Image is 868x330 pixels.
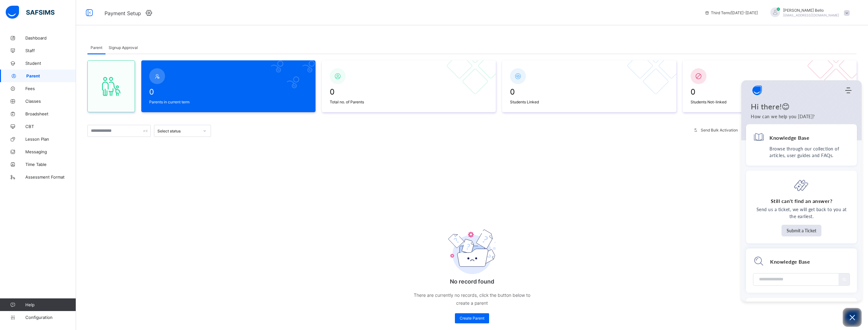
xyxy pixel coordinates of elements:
p: Send us a ticket, we will get back to you at the earliest. [753,206,850,220]
span: Parent [91,45,102,50]
span: CBT [25,124,76,129]
span: Signup Approval [109,45,138,50]
p: No record found [409,278,535,285]
span: Dashboard [25,35,76,40]
button: Open asap [843,308,862,327]
span: Company logo [751,84,763,97]
div: Select status [157,129,199,133]
button: Submit a Ticket [782,225,821,236]
div: Module search widget [746,248,857,293]
div: Knowledge BaseBrowse through our collection of articles, user guides and FAQs. [746,124,857,166]
span: Configuration [25,315,76,320]
span: [EMAIL_ADDRESS][DOMAIN_NAME] [783,13,839,17]
span: session/term information [705,10,758,15]
h2: Knowledge Base [770,258,810,265]
span: Staff [25,48,76,53]
img: logo [751,84,763,97]
h1: Hi there!😊 [751,102,852,111]
span: Send Bulk Activation [701,128,738,132]
p: There are currently no records, click the button below to create a parent [409,291,535,307]
img: safsims [6,6,54,19]
span: [PERSON_NAME] Bello [783,8,839,13]
span: Students Linked [510,100,668,104]
span: Messaging [25,149,76,154]
span: Total no. of Parents [330,100,488,104]
span: Classes [25,99,76,104]
span: 0 [330,87,488,96]
h4: Knowledge Base [769,134,809,141]
p: How can we help you today? [751,113,852,120]
div: Modules Menu [844,87,852,94]
span: Students Not-linked [691,100,849,104]
span: Create Parent [460,316,484,321]
div: No record found [409,212,535,330]
img: emptyFolder.c0dd6c77127a4b698b748a2c71dfa8de.svg [448,229,496,274]
span: Payment Setup [105,10,141,16]
p: Browse through our collection of articles, user guides and FAQs. [769,145,850,159]
span: Assessment Format [25,174,76,180]
span: Lesson Plan [25,137,76,142]
div: JohnBello [764,8,853,18]
span: 0 [510,87,668,96]
span: 0 [691,87,849,96]
span: Help [25,302,76,307]
span: Fees [25,86,76,91]
div: Knowledge Base [770,258,850,265]
span: Time Table [25,162,76,167]
h4: Still can't find an answer? [771,198,833,205]
span: Parent [26,73,76,78]
span: 0 [149,87,308,96]
span: Student [25,61,76,66]
span: Parents in current term [149,100,308,104]
span: Broadsheet [25,111,76,116]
